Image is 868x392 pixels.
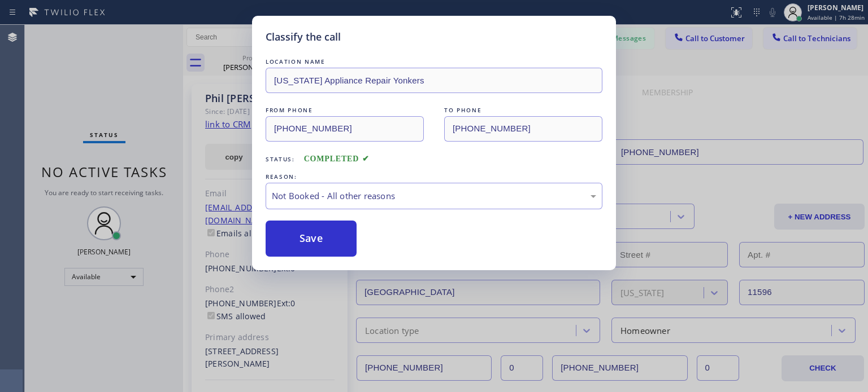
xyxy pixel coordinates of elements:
[266,29,341,45] h5: Classify the call
[444,116,602,142] input: To phone
[304,155,370,163] span: COMPLETED
[266,56,602,68] div: LOCATION NAME
[266,116,424,142] input: From phone
[444,104,602,116] div: TO PHONE
[266,104,424,116] div: FROM PHONE
[272,190,596,202] div: Not Booked - All other reasons
[266,221,357,257] button: Save
[266,155,295,163] span: Status:
[266,171,602,183] div: REASON:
